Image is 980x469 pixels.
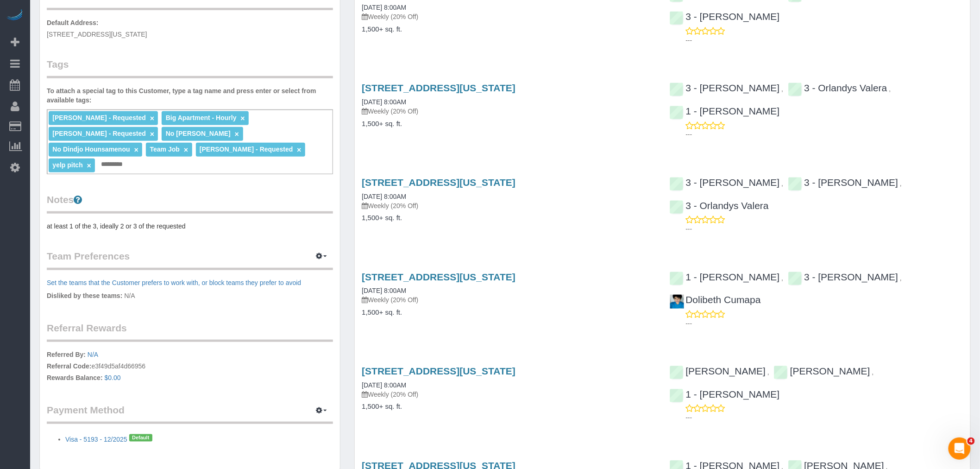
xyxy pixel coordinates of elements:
a: [STREET_ADDRESS][US_STATE] [362,366,515,376]
p: Weekly (20% Off) [362,201,655,210]
h4: 1,500+ sq. ft. [362,120,655,128]
a: Visa - 5193 - 12/2025 [65,436,127,443]
legend: Referral Rewards [47,321,333,342]
span: , [889,85,891,93]
span: yelp pitch [52,161,82,169]
span: [PERSON_NAME] - Requested [200,146,293,153]
label: To attach a special tag to this Customer, type a tag name and press enter or select from availabl... [47,86,333,105]
label: Default Address: [47,18,99,27]
a: 3 - [PERSON_NAME] [788,177,898,188]
span: Big Apartment - Hourly [166,114,237,121]
span: , [782,180,784,187]
span: , [872,368,874,376]
span: Default [129,434,152,442]
a: 3 - [PERSON_NAME] [670,11,780,22]
a: × [240,114,245,122]
p: --- [686,413,963,422]
span: 4 [967,437,975,445]
a: [PERSON_NAME] [670,366,766,376]
h4: 1,500+ sq. ft. [362,309,655,317]
a: Set the teams that the Customer prefers to work with, or block teams they prefer to avoid [47,279,301,286]
a: × [134,146,138,154]
span: , [782,85,784,93]
img: Dolibeth Cumapa [670,295,684,309]
label: Referral Code: [47,361,91,371]
label: Disliked by these teams: [47,291,122,300]
img: Automaid Logo [6,9,24,22]
a: [DATE] 8:00AM [362,4,406,11]
p: --- [686,130,963,139]
span: No Dindjo Hounsamenou [52,146,130,153]
a: 1 - [PERSON_NAME] [670,389,780,399]
iframe: Intercom live chat [949,437,971,460]
a: [DATE] 8:00AM [362,98,406,106]
p: e3f49d5af4d66956 [47,350,333,385]
a: × [297,146,301,154]
span: , [782,274,784,282]
a: 1 - [PERSON_NAME] [670,106,780,116]
a: 3 - Orlandys Valera [670,200,769,211]
span: No [PERSON_NAME] [166,130,231,137]
p: --- [686,319,963,328]
span: N/A [124,292,135,299]
a: N/A [88,351,98,358]
span: [PERSON_NAME] - Requested [52,114,145,121]
span: , [900,274,902,282]
p: Weekly (20% Off) [362,107,655,116]
a: Dolibeth Cumapa [670,294,761,305]
p: --- [686,36,963,45]
a: 1 - [PERSON_NAME] [670,272,780,282]
legend: Tags [47,57,333,78]
a: 3 - [PERSON_NAME] [788,272,898,282]
a: × [184,146,188,154]
a: 3 - [PERSON_NAME] [670,82,780,93]
a: [PERSON_NAME] [774,366,870,376]
a: [STREET_ADDRESS][US_STATE] [362,82,515,93]
a: [STREET_ADDRESS][US_STATE] [362,177,515,188]
span: Team Job [150,146,180,153]
h4: 1,500+ sq. ft. [362,25,655,33]
a: × [235,130,239,138]
span: [PERSON_NAME] - Requested [52,130,145,137]
a: 3 - [PERSON_NAME] [670,177,780,188]
h4: 1,500+ sq. ft. [362,214,655,222]
a: [DATE] 8:00AM [362,193,406,200]
a: [DATE] 8:00AM [362,287,406,294]
a: [STREET_ADDRESS][US_STATE] [362,272,515,282]
p: Weekly (20% Off) [362,390,655,399]
a: × [150,130,154,138]
a: [DATE] 8:00AM [362,381,406,389]
span: [STREET_ADDRESS][US_STATE] [47,31,147,38]
a: $0.00 [105,374,121,381]
span: , [767,368,769,376]
legend: Team Preferences [47,249,333,270]
label: Rewards Balance: [47,373,103,382]
a: × [87,162,91,170]
p: Weekly (20% Off) [362,295,655,304]
pre: at least 1 of the 3, ideally 2 or 3 of the requested [47,222,333,231]
p: --- [686,224,963,234]
p: Weekly (20% Off) [362,12,655,21]
h4: 1,500+ sq. ft. [362,403,655,411]
legend: Notes [47,193,333,214]
a: × [150,114,154,122]
a: 3 - Orlandys Valera [788,82,887,93]
span: , [900,180,902,187]
label: Referred By: [47,350,86,359]
legend: Payment Method [47,403,333,424]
